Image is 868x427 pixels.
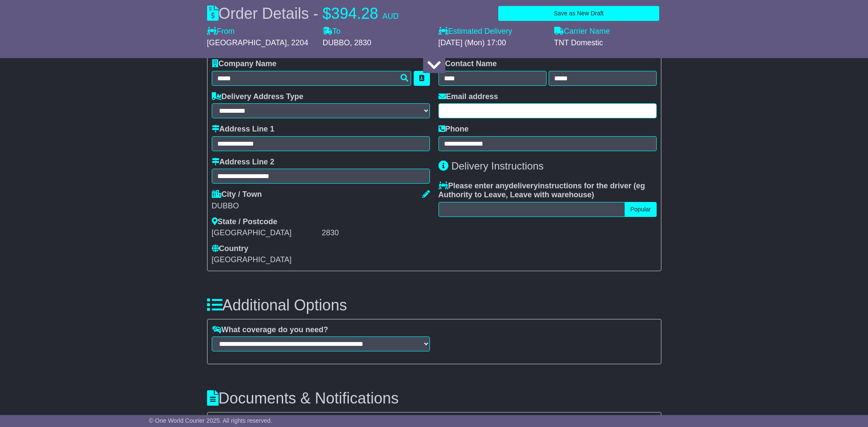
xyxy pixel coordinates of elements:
label: To [323,27,341,36]
span: delivery [509,181,538,190]
label: Address Line 1 [212,125,275,134]
label: Country [212,244,248,254]
div: 2830 [322,228,430,238]
span: AUD [383,12,399,20]
span: eg Authority to Leave, Leave with warehouse [438,181,645,199]
label: Carrier Name [554,27,610,36]
label: Address Line 2 [212,158,275,167]
label: Estimated Delivery [438,27,546,36]
span: , 2830 [350,38,371,47]
label: What coverage do you need? [212,325,328,335]
button: Save as New Draft [498,6,659,21]
label: Phone [438,125,469,134]
h3: Additional Options [207,297,661,314]
div: Order Details - [207,4,399,23]
span: 394.28 [331,5,378,22]
label: Company Name [212,59,277,69]
label: From [207,27,235,36]
label: Email address [438,92,498,102]
span: © One World Courier 2025. All rights reserved. [149,417,272,424]
div: [GEOGRAPHIC_DATA] [212,228,320,238]
span: , 2204 [287,38,308,47]
span: Delivery Instructions [451,160,544,172]
label: City / Town [212,190,262,199]
label: Please enter any instructions for the driver ( ) [438,181,657,200]
button: Popular [625,202,656,217]
label: State / Postcode [212,217,278,227]
span: DUBBO [323,38,350,47]
div: TNT Domestic [554,38,661,48]
label: Delivery Address Type [212,92,304,102]
h3: Documents & Notifications [207,390,661,407]
span: $ [323,5,331,22]
div: DUBBO [212,202,430,211]
span: [GEOGRAPHIC_DATA] [207,38,287,47]
span: [GEOGRAPHIC_DATA] [212,255,292,264]
div: [DATE] (Mon) 17:00 [438,38,546,48]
